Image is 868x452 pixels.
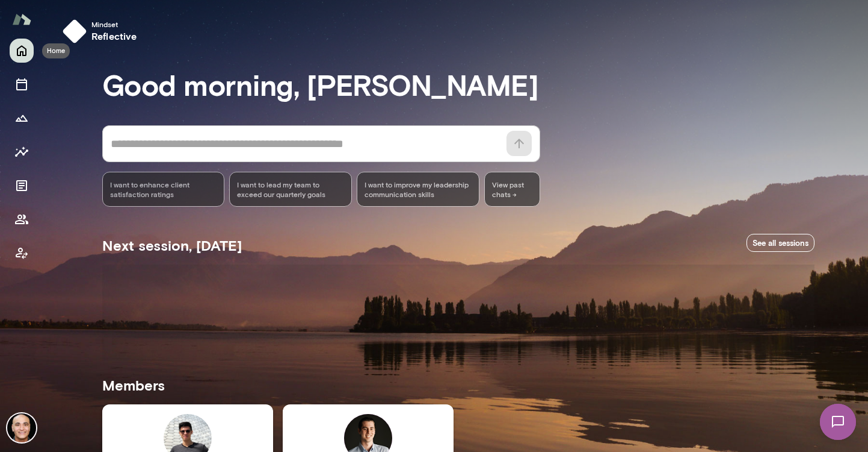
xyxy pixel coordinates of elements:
[10,140,34,164] button: Insights
[10,39,34,63] button: Home
[365,180,472,199] span: I want to improve my leadership communication skills
[91,29,137,43] h6: reflective
[91,19,137,29] span: Mindset
[746,234,814,253] a: See all sessions
[102,172,225,207] div: I want to enhance client satisfaction ratings
[10,241,34,265] button: Client app
[110,180,217,199] span: I want to enhance client satisfaction ratings
[7,413,36,442] img: James Menezes
[102,67,814,101] h3: Good morning, [PERSON_NAME]
[12,8,31,31] img: Mento
[58,14,147,48] button: Mindsetreflective
[484,172,540,207] span: View past chats ->
[229,172,352,207] div: I want to lead my team to exceed our quarterly goals
[10,174,34,198] button: Documents
[63,19,87,43] img: mindset
[10,106,34,130] button: Growth Plan
[42,43,70,58] div: Home
[10,207,34,231] button: Members
[237,180,344,199] span: I want to lead my team to exceed our quarterly goals
[10,72,34,96] button: Sessions
[102,375,814,395] h5: Members
[102,236,242,255] h5: Next session, [DATE]
[357,172,479,207] div: I want to improve my leadership communication skills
